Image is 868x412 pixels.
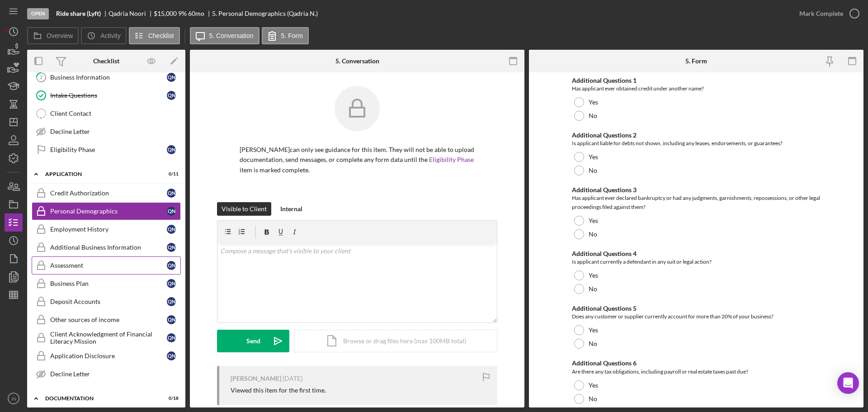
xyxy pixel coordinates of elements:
label: Yes [589,272,598,279]
a: Intake QuestionsQN [32,86,181,104]
div: Q N [167,315,176,324]
button: JS [5,389,23,407]
p: [PERSON_NAME] can only see guidance for this item. They will not be able to upload documentation,... [240,145,475,175]
label: No [589,112,597,119]
div: 5. Form [685,57,707,65]
a: Application DisclosureQN [32,347,181,365]
time: 2025-09-30 19:12 [283,375,302,382]
div: Q N [167,351,176,360]
div: Q N [167,225,176,234]
label: Checklist [148,32,174,39]
label: No [589,285,597,293]
div: Viewed this item for the first time. [231,387,326,394]
div: Q N [167,189,176,198]
div: Q N [167,243,176,252]
button: Checklist [129,27,180,44]
div: Additional Questions 4 [572,250,821,257]
div: Q N [167,145,176,154]
a: Other sources of incomeQN [32,311,181,329]
div: Additional Questions 3 [572,186,821,194]
label: No [589,231,597,238]
label: Yes [589,327,598,334]
div: Q N [167,73,176,82]
div: Decline Letter [50,370,180,378]
div: Is applicant liable for debts not shown, including any leases, endorsements, or guarantees? [572,139,821,148]
div: Open Intercom Messenger [837,372,859,394]
div: Are there any tax obligations, including payroll or real estate taxes past due? [572,367,821,376]
div: Client Contact [50,110,180,117]
label: Yes [589,217,598,224]
a: Client Contact [32,104,181,123]
div: Other sources of income [50,316,167,323]
div: Mark Complete [799,5,843,23]
div: Q N [167,207,176,216]
a: Client Acknowledgment of Financial Literacy MissionQN [32,329,181,347]
div: Employment History [50,226,167,233]
div: Business Plan [50,280,167,287]
button: Overview [27,27,79,44]
div: Additional Questions 2 [572,132,821,139]
a: Business PlanQN [32,275,181,293]
div: 9 % [178,10,187,17]
a: Deposit AccountsQN [32,293,181,311]
div: Client Acknowledgment of Financial Literacy Mission [50,331,167,345]
a: AssessmentQN [32,256,181,275]
label: Activity [100,32,120,39]
label: 5. Conversation [209,32,254,39]
label: No [589,395,597,403]
label: No [589,340,597,347]
a: Decline Letter [32,365,181,383]
div: Additional Questions 6 [572,360,821,367]
tspan: 2 [40,74,42,80]
button: Activity [81,27,126,44]
div: Decline Letter [50,128,180,135]
div: Send [246,330,260,352]
div: Assessment [50,262,167,269]
div: 5. Conversation [335,57,379,65]
a: Personal DemographicsQN [32,202,181,220]
button: Visible to Client [217,202,271,216]
div: Documentation [45,396,156,401]
text: JS [11,396,16,401]
div: [PERSON_NAME] [231,375,281,382]
div: Personal Demographics [50,208,167,215]
span: $15,000 [154,9,177,17]
div: Additional Questions 1 [572,77,821,84]
div: 5. Personal Demographics (Qadria N.) [212,10,318,17]
button: Mark Complete [790,5,863,23]
div: 60 mo [188,10,204,17]
label: 5. Form [281,32,303,39]
div: Has applicant ever obtained credit under another name? [572,84,821,93]
button: 5. Conversation [190,27,259,44]
div: Application [45,171,156,177]
a: Employment HistoryQN [32,220,181,238]
div: Checklist [93,57,119,65]
div: Q N [167,279,176,288]
button: Internal [276,202,307,216]
a: Credit AuthorizationQN [32,184,181,202]
div: Is applicant currently a defendant in any suit or legal action? [572,257,821,266]
div: Qadria Noori [108,10,154,17]
div: Intake Questions [50,92,167,99]
div: Additional Business Information [50,244,167,251]
div: Deposit Accounts [50,298,167,305]
a: Additional Business InformationQN [32,238,181,256]
label: Yes [589,382,598,389]
button: 5. Form [262,27,309,44]
div: Additional Questions 5 [572,305,821,312]
div: Q N [167,297,176,306]
label: Yes [589,99,598,106]
label: No [589,167,597,174]
div: Visible to Client [222,202,267,216]
div: 0 / 18 [162,396,179,401]
div: Q N [167,261,176,270]
b: Ride share (Lyft) [56,10,101,17]
div: Does any customer or supplier currently account for more than 20% of your business? [572,312,821,321]
a: Eligibility PhaseQN [32,141,181,159]
div: 0 / 11 [162,171,179,177]
div: Application Disclosure [50,352,167,360]
div: Business Information [50,74,167,81]
label: Yes [589,153,598,161]
div: Credit Authorization [50,189,167,197]
div: Q N [167,91,176,100]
